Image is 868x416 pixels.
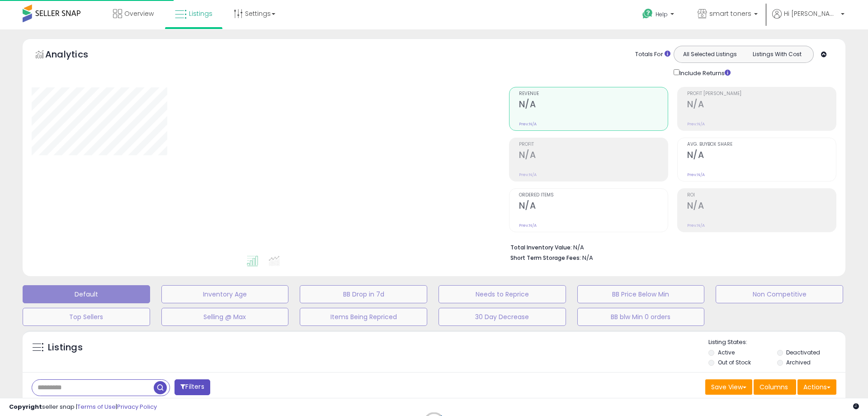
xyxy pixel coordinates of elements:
button: Inventory Age [161,285,289,303]
button: Non Competitive [716,285,843,303]
div: seller snap | | [9,403,157,411]
span: ROI [687,193,836,198]
h2: N/A [519,201,668,213]
button: BB blw Min 0 orders [577,308,705,326]
button: Default [23,285,150,303]
button: Items Being Repriced [300,308,427,326]
div: Totals For [635,50,670,59]
small: Prev: N/A [687,223,705,228]
h2: N/A [519,99,668,111]
span: N/A [582,253,593,262]
small: Prev: N/A [519,121,537,127]
h2: N/A [687,201,836,213]
small: Prev: N/A [519,223,537,228]
h2: N/A [519,150,668,162]
b: Short Term Storage Fees: [510,254,581,262]
button: All Selected Listings [676,48,744,60]
span: Revenue [519,91,668,96]
li: N/A [510,241,830,252]
span: Listings [189,9,212,18]
div: Include Returns [667,67,741,78]
button: Needs to Reprice [439,285,566,303]
span: smart toners [709,9,751,18]
a: Hi [PERSON_NAME] [772,9,844,29]
h5: Analytics [45,48,106,63]
span: Profit [PERSON_NAME] [687,91,836,96]
span: Overview [124,9,154,18]
button: 30 Day Decrease [439,308,566,326]
small: Prev: N/A [519,172,537,177]
button: BB Price Below Min [577,285,705,303]
small: Prev: N/A [687,121,705,127]
span: Help [656,10,668,18]
span: Profit [519,142,668,147]
button: Top Sellers [23,308,150,326]
h2: N/A [687,150,836,162]
button: Selling @ Max [161,308,289,326]
span: Hi [PERSON_NAME] [784,9,838,18]
span: Avg. Buybox Share [687,142,836,147]
span: Ordered Items [519,193,668,198]
b: Total Inventory Value: [510,244,572,251]
button: BB Drop in 7d [300,285,427,303]
h2: N/A [687,99,836,111]
small: Prev: N/A [687,172,705,177]
button: Listings With Cost [743,48,811,60]
i: Get Help [642,8,653,19]
strong: Copyright [9,402,42,411]
a: Help [635,1,683,29]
